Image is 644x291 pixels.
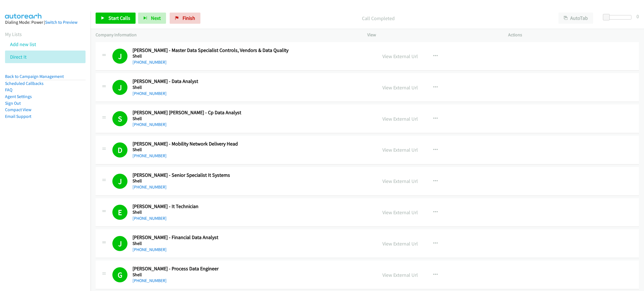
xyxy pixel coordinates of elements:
span: Finish [183,15,195,21]
h2: [PERSON_NAME] - Master Data Specialist Controls, Vendors & Data Quality [132,47,369,54]
h1: J [112,49,127,64]
h1: D [112,142,127,158]
a: Back to Campaign Management [5,74,64,79]
a: [PHONE_NUMBER] [132,184,167,190]
h5: Shell [132,85,369,90]
a: [PHONE_NUMBER] [132,278,167,283]
p: View [367,32,498,38]
h1: S [112,111,127,126]
button: AutoTab [558,13,593,24]
a: [PHONE_NUMBER] [132,216,167,221]
div: Dialing Mode: Power | [5,19,86,26]
h5: Shell [132,147,369,152]
h1: J [112,174,127,189]
p: Actions [508,32,639,38]
p: Company Information [96,32,357,38]
span: Next [151,15,161,21]
a: View External Url [382,84,418,91]
a: Email Support [5,114,31,119]
a: View External Url [382,178,418,184]
h2: [PERSON_NAME] - Senior Specialist It Systems [132,172,369,178]
a: View External Url [382,272,418,278]
h1: J [112,80,127,95]
p: Call Completed [208,15,548,22]
a: My Lists [5,31,22,37]
h5: Shell [132,116,369,121]
a: View External Url [382,147,418,153]
button: Next [138,13,166,24]
a: [PHONE_NUMBER] [132,59,167,65]
h2: [PERSON_NAME] [PERSON_NAME] - Cp Data Analyst [132,109,369,116]
iframe: Resource Center [628,123,644,168]
a: Scheduled Callbacks [5,81,44,86]
a: Sign Out [5,101,21,106]
a: Agent Settings [5,94,32,99]
h5: Shell [132,178,369,184]
span: Start Calls [108,15,130,21]
a: Switch to Preview [45,20,77,25]
a: [PHONE_NUMBER] [132,153,167,158]
h5: Shell [132,209,369,215]
a: [PHONE_NUMBER] [132,122,167,127]
h5: Shell [132,241,369,246]
a: [PHONE_NUMBER] [132,247,167,252]
a: View External Url [382,53,418,59]
h2: [PERSON_NAME] - Mobility Network Delivery Head [132,141,369,147]
div: 0 [636,13,639,20]
h5: Shell [132,272,369,278]
h5: Shell [132,53,369,59]
a: FAQ [5,87,12,92]
a: [PHONE_NUMBER] [132,91,167,96]
a: Finish [170,13,200,24]
h2: [PERSON_NAME] - Data Analyst [132,78,369,85]
h2: [PERSON_NAME] - Process Data Engineer [132,266,369,272]
a: Compact View [5,107,31,112]
h1: E [112,205,127,220]
h2: [PERSON_NAME] - It Technician [132,203,369,210]
div: Delay between calls (in seconds) [606,15,631,20]
h1: G [112,267,127,282]
h1: J [112,236,127,251]
a: View External Url [382,240,418,247]
h2: [PERSON_NAME] - Financial Data Analyst [132,234,369,241]
a: View External Url [382,116,418,122]
a: Add new list [10,41,36,47]
a: Direct It [10,54,27,60]
a: Start Calls [96,13,136,24]
a: View External Url [382,209,418,216]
